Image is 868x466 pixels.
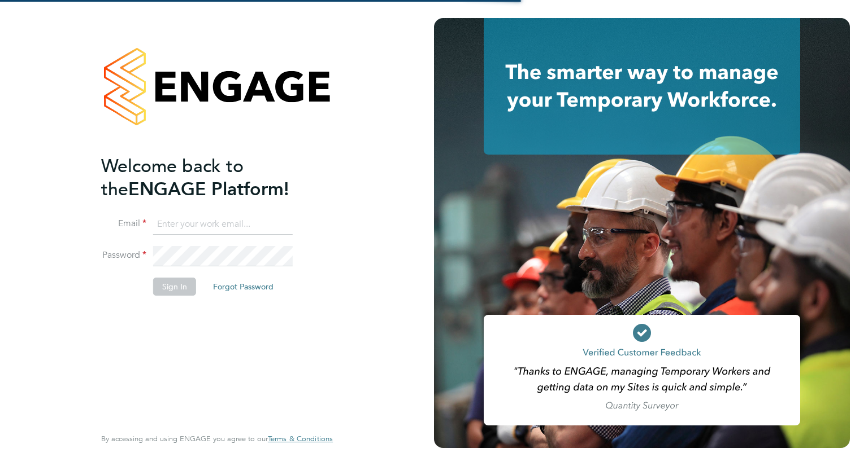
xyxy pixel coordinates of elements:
[268,434,333,443] a: Terms & Conditions
[101,155,322,201] h2: ENGAGE Platform!
[101,218,146,230] label: Email
[204,278,283,296] button: Forgot Password
[101,155,244,200] span: Welcome back to the
[101,249,146,261] label: Password
[153,278,196,296] button: Sign In
[101,434,333,443] span: By accessing and using ENGAGE you agree to our
[153,214,293,235] input: Enter your work email...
